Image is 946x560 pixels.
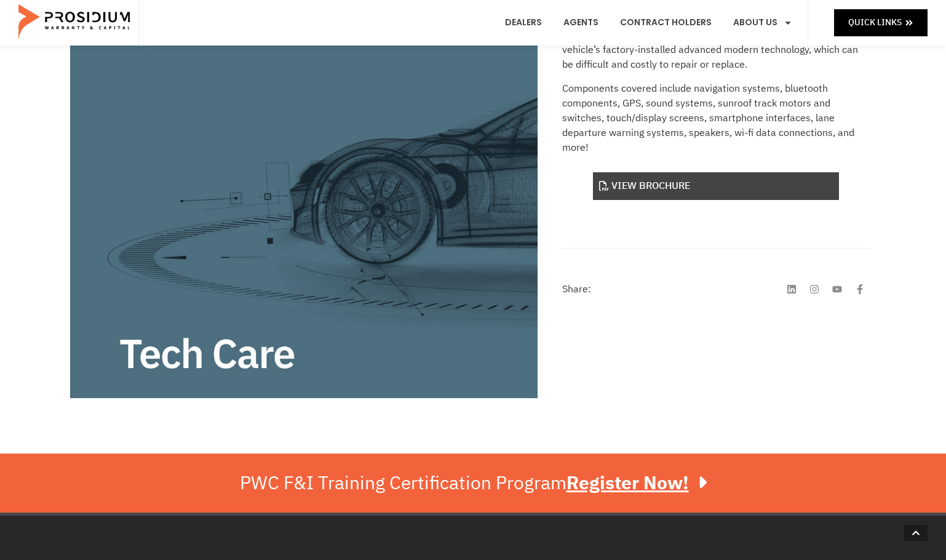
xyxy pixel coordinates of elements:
[566,469,689,497] u: Register Now!
[593,172,839,200] a: View Brochure
[562,81,870,155] p: Components covered include navigation systems, bluetooth components, GPS, sound systems, sunroof ...
[562,28,870,72] p: Prosidium Tech Care provides protection for new and preowned vehicle’s factory-installed advanced...
[848,15,902,30] span: Quick Links
[240,472,707,494] div: PWC F&I Training Certification Program
[562,284,591,294] h4: Share:
[834,9,928,36] a: Quick Links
